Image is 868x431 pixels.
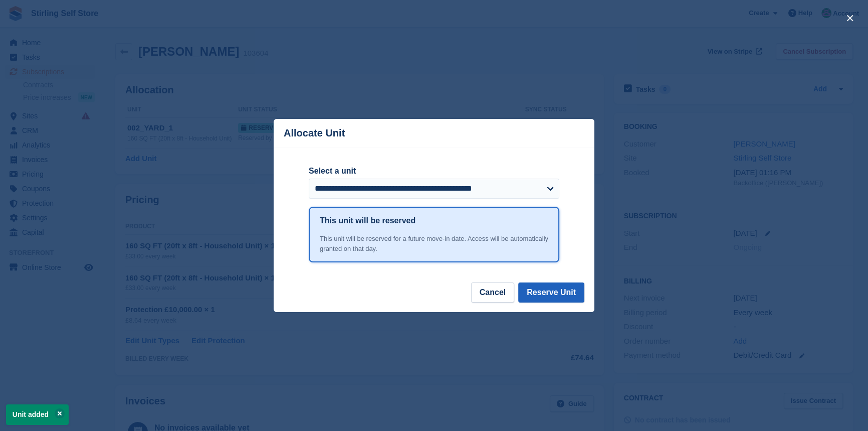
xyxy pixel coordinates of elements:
[518,282,584,303] button: Reserve Unit
[284,127,345,139] p: Allocate Unit
[320,215,415,227] h1: This unit will be reserved
[309,165,559,177] label: Select a unit
[471,282,514,303] button: Cancel
[842,10,858,26] button: close
[6,404,69,425] p: Unit added
[320,234,548,253] div: This unit will be reserved for a future move-in date. Access will be automatically granted on tha...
